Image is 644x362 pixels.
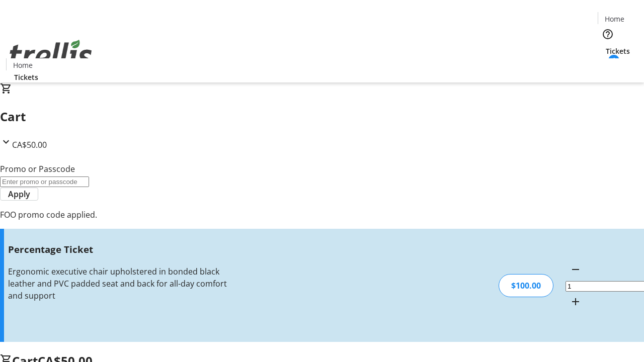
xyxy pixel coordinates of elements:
[13,60,33,70] span: Home
[6,72,46,82] a: Tickets
[606,46,630,56] span: Tickets
[598,46,638,56] a: Tickets
[7,60,39,70] a: Home
[598,56,618,76] button: Cart
[6,29,96,79] img: Orient E2E Organization 6JrRoDDGgw's Logo
[8,265,228,302] div: Ergonomic executive chair upholstered in bonded black leather and PVC padded seat and back for al...
[598,24,618,44] button: Help
[8,242,228,256] h3: Percentage Ticket
[566,259,586,280] button: Decrement by one
[14,72,38,82] span: Tickets
[499,274,553,297] div: $100.00
[598,14,630,24] a: Home
[605,14,624,24] span: Home
[8,188,30,200] span: Apply
[12,139,47,150] span: CA$50.00
[566,292,586,312] button: Increment by one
